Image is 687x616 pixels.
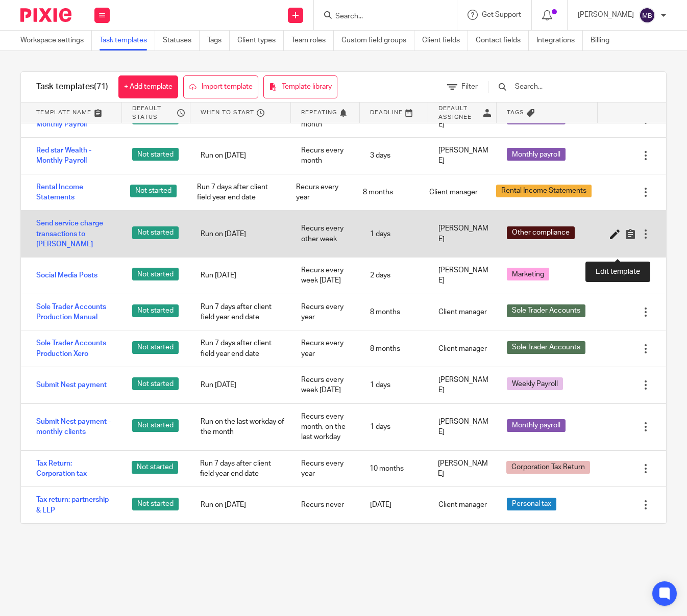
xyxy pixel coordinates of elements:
a: Statuses [163,31,200,50]
a: Billing [591,31,617,50]
div: Recurs every year [291,294,359,330]
a: Template library [263,75,337,98]
div: [PERSON_NAME] [428,451,496,487]
div: Run [DATE] [190,263,291,288]
a: Tax return: partnership & LLP [36,495,112,516]
span: Not started [132,377,179,390]
span: Corporation Tax Return [511,462,585,472]
a: Social Media Posts [36,270,97,280]
a: Send service charge transactions to [PERSON_NAME] [36,218,112,249]
span: Personal tax [512,499,551,509]
div: Client manager [419,179,486,205]
div: [PERSON_NAME] [428,409,497,445]
img: Pixie [20,8,71,22]
div: Recurs never [291,492,359,518]
div: Recurs every other week [291,216,359,252]
span: (71) [94,83,108,91]
a: Import template [183,75,258,98]
span: Not started [132,461,178,474]
span: Not started [132,498,179,510]
div: Run 1 day after client field tax return year end date [190,524,291,560]
div: [PERSON_NAME] [428,524,497,560]
div: Run on [DATE] [190,143,291,168]
span: When to start [201,108,254,117]
div: [PERSON_NAME] [428,138,497,174]
a: Sole Trader Accounts Production Manual [36,302,112,323]
div: Recurs every month [291,138,359,174]
span: Sole Trader Accounts [512,305,580,316]
div: Run on the last workday of the month [190,409,291,445]
a: Submit Nest payment [36,380,107,390]
div: 8 months [353,179,420,205]
div: [PERSON_NAME] [428,258,497,294]
div: Recurs every year [291,451,359,487]
div: 1 days [360,372,428,398]
span: Not started [132,226,179,239]
span: Tags [507,108,524,117]
p: [PERSON_NAME] [578,10,634,20]
div: 8 months [360,336,428,362]
input: Search... [514,81,633,92]
div: Run 7 days after client field year end date [190,330,291,367]
span: Not started [132,148,179,161]
span: Filter [461,83,478,90]
span: Get Support [482,11,521,18]
div: Recurs every month, on the last workday [291,404,359,450]
a: Team roles [291,31,334,50]
span: Marketing [512,269,544,279]
a: + Add template [118,75,178,98]
div: Client manager [428,299,497,325]
a: Client types [237,31,284,50]
h1: Task templates [36,82,108,92]
span: Monthly payroll [512,420,560,430]
a: Sole Trader Accounts Production Xero [36,338,112,359]
a: Integrations [536,31,583,50]
div: 10 months [359,456,428,481]
span: Not started [132,304,179,317]
a: Submit Nest payment - monthly clients [36,417,112,438]
div: Recurs every year [291,524,359,560]
a: Workspace settings [20,31,92,50]
div: Client manager [428,336,497,362]
a: Red star Wealth - Monthly Payroll [36,145,112,166]
a: Tags [207,31,230,50]
span: Not started [132,268,179,280]
a: Contact fields [476,31,529,50]
div: Recurs every year [286,174,353,211]
a: Rental Income Statements [36,182,110,203]
span: Not started [132,341,179,354]
div: Run 7 days after client field year end date [190,294,291,330]
div: Recurs every week [DATE] [291,258,359,294]
input: Search [334,12,426,21]
div: [DATE] [360,492,428,518]
a: Client fields [422,31,468,50]
span: Default status [132,104,175,121]
div: Run 7 days after client field year end date [190,451,290,487]
a: Custom field groups [341,31,414,50]
div: [PERSON_NAME] [428,216,497,252]
span: Repeating [301,108,337,117]
div: Client manager [428,492,497,518]
img: svg%3E [639,7,655,23]
div: Run on [DATE] [190,492,291,518]
span: Deadline [370,108,403,117]
span: Other compliance [512,227,570,238]
span: Weekly Payroll [512,379,558,389]
a: Tax Return: Corporation tax [36,458,111,479]
span: Sole Trader Accounts [512,342,580,352]
div: Run 7 days after client field year end date [187,174,286,211]
span: Rental Income Statements [501,186,586,196]
a: Task templates [100,31,155,50]
span: Not started [130,185,177,197]
div: 2 days [360,263,428,288]
div: 1 days [360,414,428,440]
div: Run on [DATE] [190,221,291,247]
span: Monthly payroll [512,149,560,160]
span: Template name [36,108,91,117]
span: Not started [132,419,179,432]
div: 1 days [360,221,428,247]
div: 8 months [360,299,428,325]
div: [PERSON_NAME] [428,367,497,403]
div: Recurs every year [291,330,359,367]
div: Run [DATE] [190,372,291,398]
